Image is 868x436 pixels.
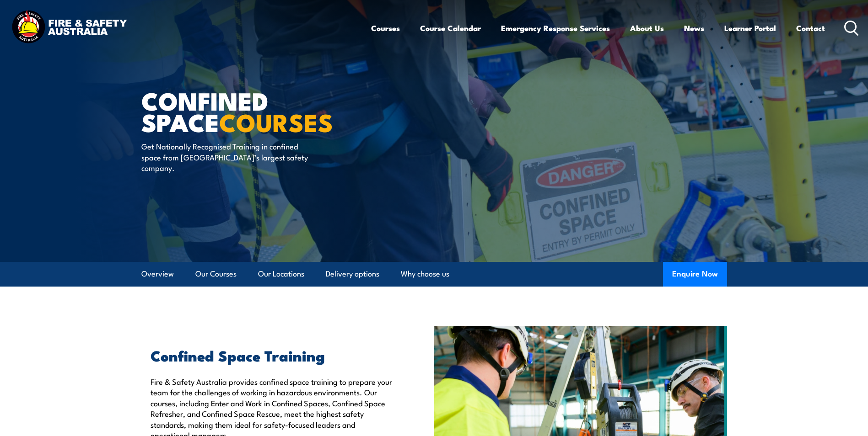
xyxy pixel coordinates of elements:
h1: Confined Space [141,90,367,132]
a: Our Courses [195,262,237,286]
a: Our Locations [258,262,304,286]
a: Delivery options [326,262,379,286]
a: About Us [630,16,664,40]
a: Overview [141,262,174,286]
button: Enquire Now [663,262,727,287]
a: Emergency Response Services [501,16,610,40]
a: News [684,16,704,40]
a: Course Calendar [420,16,481,40]
a: Contact [796,16,825,40]
a: Learner Portal [724,16,776,40]
strong: COURSES [219,102,333,140]
p: Get Nationally Recognised Training in confined space from [GEOGRAPHIC_DATA]’s largest safety comp... [141,141,308,173]
h2: Confined Space Training [151,349,392,362]
a: Courses [371,16,400,40]
a: Why choose us [401,262,449,286]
